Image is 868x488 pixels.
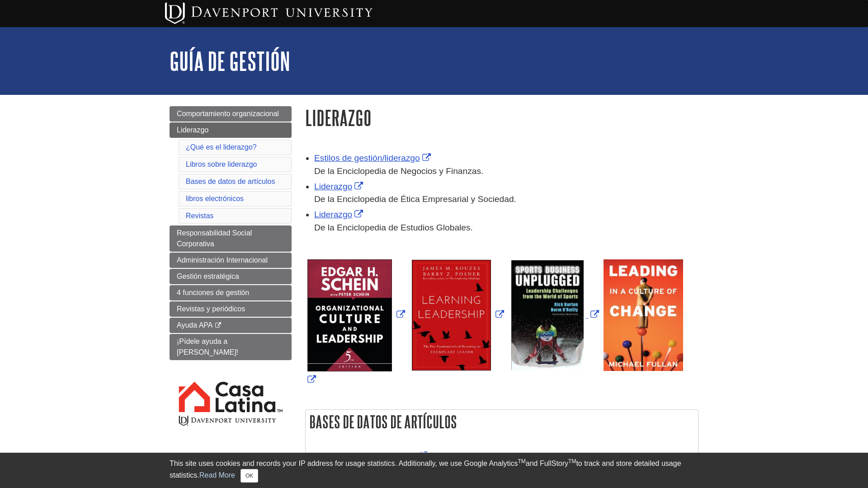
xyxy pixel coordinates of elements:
[314,193,698,206] div: De la Enciclopedia de Ética Empresarial y Sociedad.
[410,310,506,319] a: Link opens in new window
[305,310,407,319] a: Link opens in new window
[170,458,698,483] div: This site uses cookies and records your IP address for usage statistics. Additionally, we use Goo...
[170,318,292,333] a: Ayuda APA
[170,106,292,122] a: Comportamiento organizacional
[186,178,275,185] a: Bases de datos de artículos
[305,106,698,129] h1: Liderazgo
[199,471,235,479] a: Read More
[314,182,365,191] a: Link opens in new window
[177,272,239,280] span: Gestión estratégica
[170,225,292,252] a: Responsabilidad Social Corporativa
[177,305,245,313] span: Revistas y periódicos
[186,212,213,220] a: Revistas
[170,301,292,317] a: Revistas y periódicos
[170,269,292,284] a: Gestión estratégica
[177,256,268,264] span: Administración Internacional
[306,410,698,434] h2: Bases de datos de artículos
[518,458,525,465] sup: TM
[305,310,685,385] a: Link opens in new window
[170,122,292,138] a: Liderazgo
[177,126,208,134] span: Liderazgo
[165,2,373,24] img: Davenport University
[314,153,433,163] a: Link opens in new window
[177,229,252,248] span: Responsabilidad Social Corporativa
[319,451,429,461] a: Link opens in new window
[177,289,249,296] span: 4 funciones de gestión
[314,210,365,219] a: Link opens in new window
[314,221,698,235] div: De la Enciclopedia de Estudios Globales.
[186,160,257,168] a: Libros sobre liderazgo
[177,338,238,356] span: ¡Pídele ayuda a [PERSON_NAME]!
[177,321,212,329] span: Ayuda APA
[170,334,292,360] a: ¡Pídele ayuda a [PERSON_NAME]!
[177,110,279,117] span: Comportamiento organizacional
[186,195,244,202] a: libros electrónicos
[568,458,576,465] sup: TM
[509,310,601,319] a: Link opens in new window
[170,47,290,75] a: Guía de Gestión
[314,165,698,178] div: De la Enciclopedia de Negocios y Finanzas.
[170,285,292,300] a: 4 funciones de gestión
[170,253,292,268] a: Administración Internacional
[186,143,257,151] a: ¿Qué es el liderazgo?
[214,323,222,328] i: This link opens in a new window
[241,469,258,483] button: Close
[170,106,292,443] div: Guide Page Menu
